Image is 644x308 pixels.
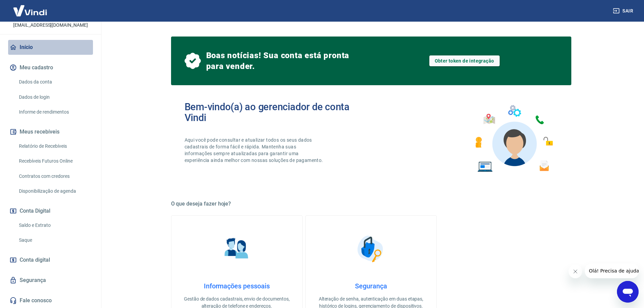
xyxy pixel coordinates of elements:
img: Segurança [354,232,388,266]
button: Sair [612,5,636,17]
a: Disponibilização de agenda [16,184,93,198]
h2: Bem-vindo(a) ao gerenciador de conta Vindi [185,101,371,123]
iframe: Fechar mensagem [569,265,582,278]
a: Início [8,40,93,55]
p: [EMAIL_ADDRESS][DOMAIN_NAME] [13,22,88,29]
a: Obter token de integração [429,55,500,66]
a: Informe de rendimentos [16,105,93,119]
a: Saldo e Extrato [16,218,93,232]
img: Informações pessoais [220,232,254,266]
span: Olá! Precisa de ajuda? [4,5,57,10]
a: Conta digital [8,253,93,267]
img: Vindi [8,0,52,21]
iframe: Botão para abrir a janela de mensagens [617,281,639,303]
h4: Segurança [316,282,426,290]
span: Boas notícias! Sua conta está pronta para vender. [206,50,352,72]
span: Conta digital [20,255,50,265]
img: Imagem de um avatar masculino com diversos icones exemplificando as funcionalidades do gerenciado... [469,101,558,176]
iframe: Mensagem da empresa [585,263,639,278]
h5: O que deseja fazer hoje? [171,200,571,207]
a: Contratos com credores [16,169,93,183]
button: Meus recebíveis [8,124,93,139]
a: Dados de login [16,90,93,104]
a: Recebíveis Futuros Online [16,154,93,168]
a: Saque [16,233,93,247]
p: Aqui você pode consultar e atualizar todos os seus dados cadastrais de forma fácil e rápida. Mant... [185,137,325,164]
a: Relatório de Recebíveis [16,139,93,153]
a: Dados da conta [16,75,93,89]
a: Fale conosco [8,293,93,308]
a: Segurança [8,273,93,288]
button: Conta Digital [8,204,93,218]
button: Meu cadastro [8,60,93,75]
h4: Informações pessoais [182,282,291,290]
